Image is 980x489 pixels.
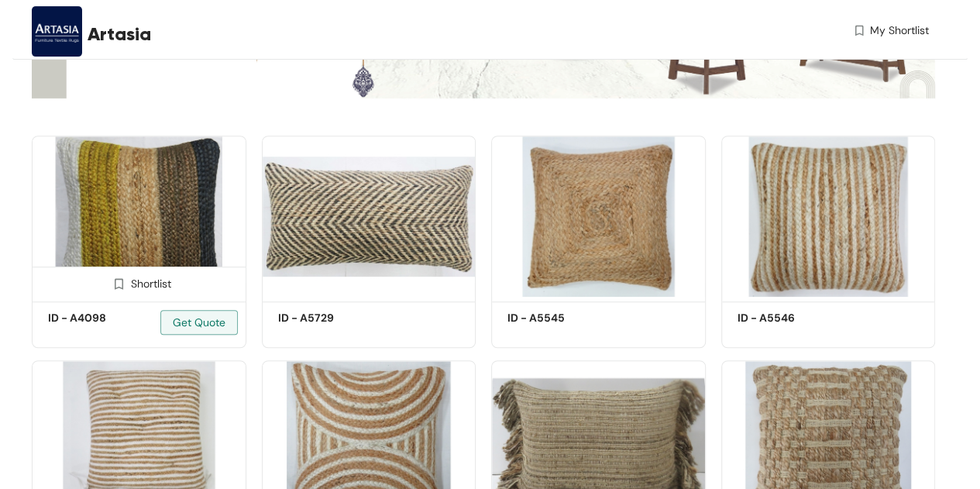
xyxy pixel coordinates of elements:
span: My Shortlist [870,22,929,39]
span: Artasia [88,20,151,48]
h5: ID - A4098 [48,310,180,326]
img: wishlist [852,22,866,39]
img: 6be6b6a5-e707-47ac-988f-168b1f60042e [32,136,246,298]
h5: ID - A5546 [738,310,869,326]
div: Shortlist [106,275,171,290]
h5: ID - A5729 [278,310,410,326]
img: Shortlist [112,277,126,291]
h5: ID - A5545 [507,310,639,326]
img: d73866f5-4e01-4648-be4b-03bba2a7ca4a [721,136,936,298]
img: Buyer Portal [32,6,82,57]
button: Get Quote [160,310,238,335]
img: 5466b413-38a1-49c7-b18c-40247284f13a [491,136,706,298]
span: Get Quote [173,314,225,331]
img: 09c5dde1-3df1-4266-86d7-1973a28b17de [262,136,476,298]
